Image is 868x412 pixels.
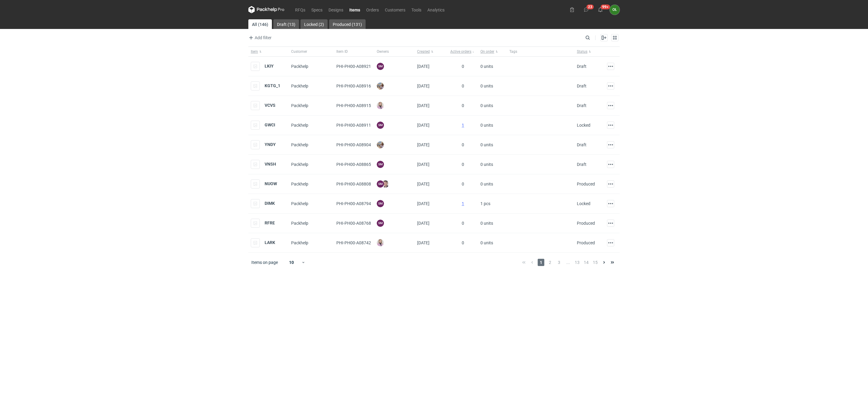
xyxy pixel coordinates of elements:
div: [DATE] [415,214,448,233]
button: Actions [607,122,614,129]
a: KGTG_1 [265,83,280,88]
div: Produced [577,220,595,226]
button: Actions [607,239,614,246]
span: PHI-PH00-A08921 [336,64,371,69]
span: Item [251,49,258,54]
button: Actions [607,180,614,188]
a: DIMK [265,201,275,206]
span: PHI-PH00-A08742 [336,240,371,245]
span: 0 [462,221,464,226]
div: 0 units [478,233,507,253]
div: Draft [577,103,587,109]
div: 0 units [478,214,507,233]
button: Created [415,47,448,56]
span: Packhelp [291,123,308,128]
span: Packhelp [291,142,308,147]
button: Actions [607,102,614,109]
div: 10 [282,258,301,267]
a: Customers [382,6,408,13]
a: Tools [408,6,424,13]
button: Actions [607,82,614,90]
button: Actions [607,200,614,207]
div: Draft [577,142,587,148]
figcaption: SM [377,122,384,129]
span: Tags [509,49,517,54]
span: 0 [462,162,464,167]
img: Klaudia Wiśniewska [377,102,384,109]
span: 15 [592,259,599,266]
input: Search [584,34,603,41]
div: [DATE] [415,135,448,155]
span: 0 units [480,81,493,91]
div: 0 units [478,116,507,135]
a: YNDY [265,142,276,147]
a: Analytics [424,6,448,13]
span: Created [417,49,430,54]
button: On order [478,47,507,56]
span: Items on page [251,259,278,265]
span: 0 units [480,120,493,130]
div: [DATE] [415,233,448,253]
span: PHI-PH00-A08915 [336,103,371,108]
a: 1 [462,201,464,206]
button: Active orders [448,47,478,56]
a: Specs [308,6,325,13]
span: Packhelp [291,201,308,206]
a: Produced (131) [329,19,366,29]
div: Produced [577,181,595,187]
button: OŁ [610,5,620,15]
a: VNSH [265,162,276,166]
img: Michał Palasek [377,82,384,90]
span: Packhelp [291,162,308,167]
div: [DATE] [415,174,448,194]
span: 13 [574,259,580,266]
a: Orders [363,6,382,13]
span: 0 [462,64,464,69]
a: RFRE [265,220,275,225]
span: 0 units [480,101,493,110]
img: Klaudia Wiśniewska [377,239,384,246]
a: RFQs [292,6,308,13]
div: [DATE] [415,116,448,135]
span: PHI-PH00-A08911 [336,123,371,128]
div: [DATE] [415,155,448,174]
button: Add filter [247,34,272,41]
div: [DATE] [415,57,448,76]
a: GWCI [265,122,275,127]
span: 3 [556,259,562,266]
figcaption: SM [377,161,384,168]
span: Status [577,49,587,54]
a: Locked (2) [300,19,328,29]
div: 0 units [478,155,507,174]
div: 0 units [478,135,507,155]
div: Produced [577,240,595,246]
a: NUOW [265,181,277,186]
span: 14 [583,259,590,266]
span: 0 units [480,238,493,248]
span: Packhelp [291,64,308,69]
span: 0 units [480,140,493,150]
span: Packhelp [291,182,308,186]
a: LARK [265,240,275,245]
span: 0 units [480,62,493,71]
span: PHI-PH00-A08865 [336,162,371,167]
span: 0 [462,142,464,147]
a: 1 [462,123,464,128]
span: 1 [538,259,544,266]
a: VCVS [265,103,275,108]
span: On order [480,49,494,54]
img: Michał Palasek [377,141,384,148]
button: Actions [607,63,614,70]
span: 1 pcs [480,199,490,208]
img: Maciej Sikora [382,180,389,188]
a: LKIY [265,64,274,68]
button: Actions [607,141,614,148]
